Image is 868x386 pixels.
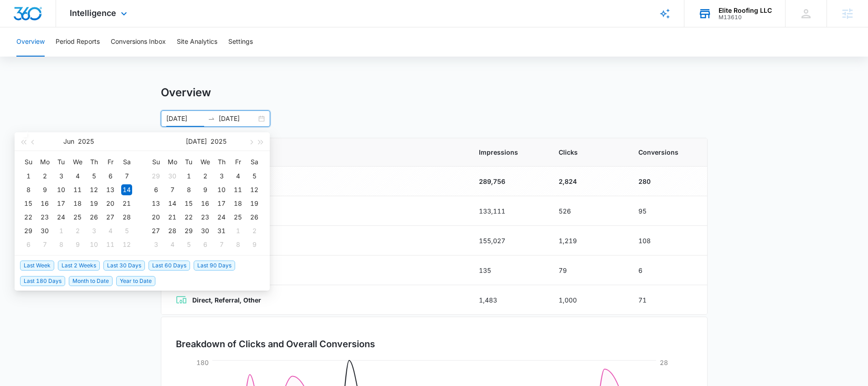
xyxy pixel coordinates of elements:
td: 2025-06-04 [69,169,86,183]
td: 2025-07-26 [246,210,262,224]
td: 2025-06-30 [164,169,180,183]
div: 13 [105,184,116,195]
td: 2025-07-17 [213,197,230,210]
tspan: 28 [660,359,668,366]
div: 8 [232,239,243,250]
th: Fr [102,155,118,169]
span: Last 30 Days [103,261,145,271]
td: 2025-08-03 [148,238,164,251]
td: 2025-06-06 [102,169,118,183]
div: 9 [200,184,211,195]
td: 2025-06-26 [86,210,102,224]
div: 4 [167,239,178,250]
div: 21 [167,212,178,223]
button: Period Reports [56,27,100,57]
div: 3 [216,171,227,182]
td: 2025-07-16 [197,197,213,210]
th: Su [20,155,36,169]
div: 4 [72,171,83,182]
div: 24 [216,212,227,223]
th: Sa [246,155,262,169]
div: 5 [121,225,132,236]
div: 6 [200,239,211,250]
div: 10 [56,184,67,195]
td: 2025-07-31 [213,224,230,238]
td: 2025-07-08 [180,183,197,197]
th: Mo [36,155,53,169]
div: 20 [105,198,116,209]
td: 2025-06-14 [118,183,135,197]
td: 1,219 [548,226,627,256]
td: 133,111 [468,196,548,226]
div: 3 [88,225,99,236]
div: 4 [105,225,116,236]
td: 2025-06-20 [102,197,118,210]
span: Last 90 Days [194,261,235,271]
div: 4 [232,171,243,182]
strong: Direct, Referral, Other [192,296,261,304]
td: 2025-07-22 [180,210,197,224]
span: Last 2 Weeks [58,261,100,271]
span: Last 60 Days [149,261,190,271]
span: to [208,115,215,122]
td: 2025-07-03 [86,224,102,238]
td: 2025-06-15 [20,197,36,210]
div: 11 [105,239,116,250]
td: 2025-06-29 [20,224,36,238]
div: 22 [23,212,34,223]
div: 18 [232,198,243,209]
div: 2 [72,225,83,236]
td: 2025-07-14 [164,197,180,210]
td: 2025-06-16 [36,197,53,210]
td: 95 [627,196,707,226]
div: 5 [249,171,260,182]
div: 10 [88,239,99,250]
div: 12 [88,184,99,195]
div: 14 [121,184,132,195]
div: 12 [249,184,260,195]
div: 27 [150,225,161,236]
button: Site Analytics [177,27,217,57]
div: 11 [72,184,83,195]
span: Year to Date [116,276,155,286]
div: 29 [150,171,161,182]
th: Tu [180,155,197,169]
div: 28 [121,212,132,223]
td: 2025-06-09 [36,183,53,197]
th: Mo [164,155,180,169]
td: 2025-08-02 [246,224,262,238]
td: 2025-07-23 [197,210,213,224]
div: 9 [39,184,50,195]
td: 2025-07-12 [246,183,262,197]
th: Tu [53,155,69,169]
div: 5 [183,239,194,250]
th: We [197,155,213,169]
td: 2025-07-06 [148,183,164,197]
td: 2025-07-10 [213,183,230,197]
div: 25 [232,212,243,223]
div: 6 [105,171,116,182]
div: 19 [88,198,99,209]
td: 2025-08-05 [180,238,197,251]
td: 2025-06-08 [20,183,36,197]
th: We [69,155,86,169]
div: 6 [23,239,34,250]
span: Last 180 Days [20,276,65,286]
td: 79 [548,256,627,285]
td: 2025-06-30 [36,224,53,238]
div: 1 [183,171,194,182]
td: 2025-07-25 [230,210,246,224]
div: 8 [56,239,67,250]
div: 8 [23,184,34,195]
td: 2025-07-20 [148,210,164,224]
td: 2025-06-05 [86,169,102,183]
div: 26 [249,212,260,223]
td: 289,756 [468,167,548,196]
div: 9 [72,239,83,250]
td: 2025-07-08 [53,238,69,251]
td: 2025-07-11 [102,238,118,251]
td: 2025-06-13 [102,183,118,197]
div: 8 [183,184,194,195]
td: 2025-07-28 [164,224,180,238]
td: 1,483 [468,285,548,315]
